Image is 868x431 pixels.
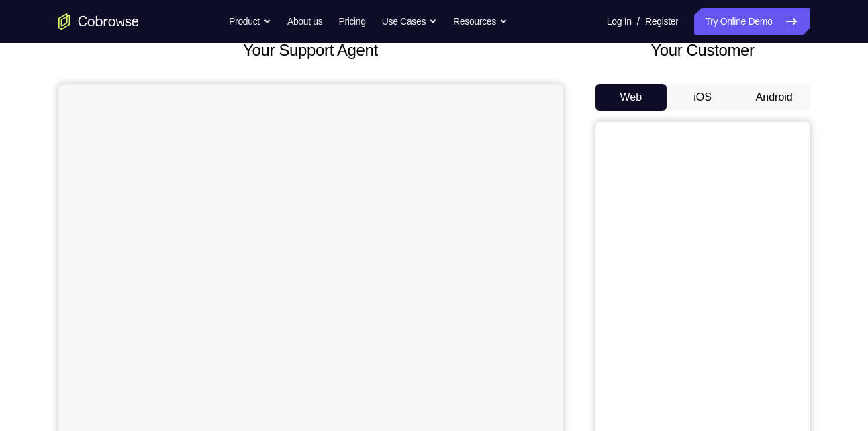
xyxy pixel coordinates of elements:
a: Pricing [338,8,365,35]
button: Web [595,84,667,111]
button: Product [229,8,271,35]
a: About us [287,8,322,35]
a: Go to the home page [58,13,139,30]
button: iOS [667,84,738,111]
h2: Your Customer [595,38,810,62]
button: Use Cases [382,8,437,35]
span: / [637,13,640,30]
a: Try Online Demo [694,8,810,35]
a: Log In [607,8,632,35]
button: Android [738,84,810,111]
h2: Your Support Agent [58,38,563,62]
button: Resources [453,8,508,35]
a: Register [645,8,678,35]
